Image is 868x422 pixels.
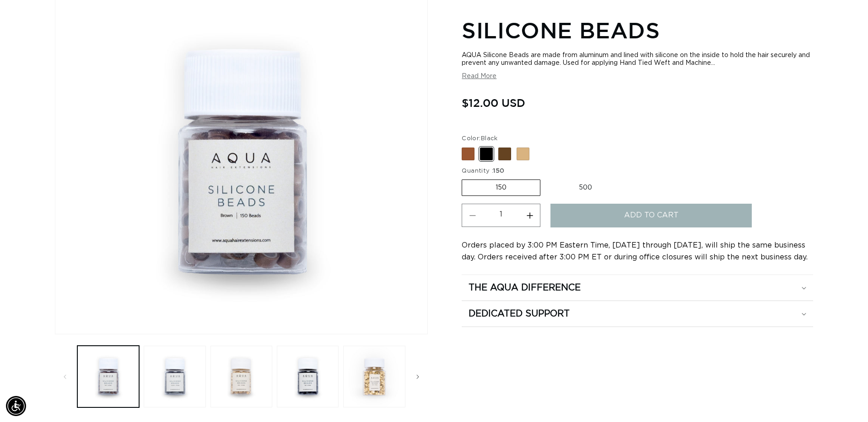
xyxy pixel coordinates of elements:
div: AQUA Silicone Beads are made from aluminum and lined with silicone on the inside to hold the hair... [462,52,813,67]
button: Load image 3 in gallery view [210,346,272,407]
summary: Dedicated Support [462,301,813,327]
button: Load image 5 in gallery view [343,346,405,407]
legend: Color: [462,134,498,143]
label: 150 [462,179,540,196]
span: Orders placed by 3:00 PM Eastern Time, [DATE] through [DATE], will ship the same business day. Or... [462,242,808,261]
label: Blonde [517,148,529,160]
button: Load image 4 in gallery view [277,346,339,407]
button: Read More [462,73,496,80]
div: Accessibility Menu [6,396,26,416]
h2: The Aqua Difference [469,282,581,294]
legend: Quantity : [462,167,505,176]
span: $12.00 USD [462,94,525,111]
span: Add to cart [624,204,679,227]
label: Brown [462,148,474,160]
button: Slide right [408,367,428,387]
h1: Silicone Beads [462,16,813,44]
h2: Dedicated Support [469,308,570,320]
label: Black [480,148,493,160]
span: Black [481,136,498,142]
label: Dark Brown [498,148,511,160]
button: Load image 2 in gallery view [144,346,205,407]
summary: The Aqua Difference [462,275,813,301]
button: Load image 1 in gallery view [77,346,139,407]
button: Add to cart [550,204,752,227]
label: 500 [545,180,625,195]
span: 150 [493,168,504,174]
button: Slide left [55,367,75,387]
